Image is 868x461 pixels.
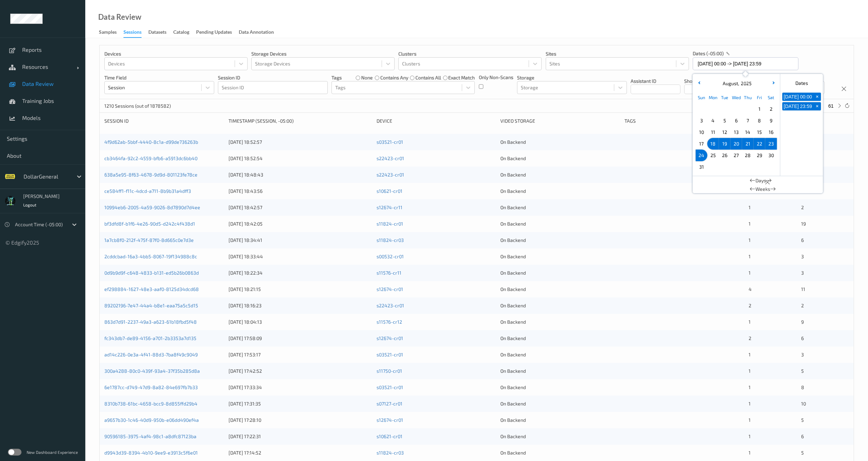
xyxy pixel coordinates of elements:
div: Choose Wednesday August 27 of 2025 [731,150,742,161]
span: 19 [801,221,806,227]
a: d9943d39-8394-4b10-9ee9-e3913c5f6e01 [104,450,198,456]
span: 2 [766,104,776,114]
div: Video Storage [500,118,620,124]
p: Storage Devices [251,50,395,57]
button: [DATE] 00:00 [782,93,813,101]
div: Choose Wednesday August 13 of 2025 [731,126,742,138]
a: s22423-cr01 [377,303,404,308]
div: Choose Saturday August 02 of 2025 [765,103,777,115]
a: fc343db7-de89-4156-a701-2b3353a7d135 [104,335,196,341]
span: + [813,103,821,110]
span: 22 [755,139,764,149]
div: On Backend [500,400,620,407]
span: 15 [755,127,764,137]
span: 1 [749,450,751,456]
div: Sat [765,92,777,103]
div: On Backend [500,139,620,145]
span: 9 [766,116,776,125]
div: Choose Monday August 11 of 2025 [707,126,719,138]
div: Mon [707,92,719,103]
div: On Backend [500,302,620,309]
span: 3 [801,270,804,276]
a: s03521-cr01 [377,139,403,145]
div: On Backend [500,171,620,178]
div: Choose Saturday August 16 of 2025 [765,126,777,138]
div: Choose Thursday September 04 of 2025 [742,161,754,173]
a: a9657b30-1c46-40d9-950b-e06dd490ef4a [104,417,199,423]
a: 863d7d91-2237-49a3-a623-61b18fbd5f48 [104,319,197,325]
span: 5 [720,116,730,125]
span: 1 [749,270,751,276]
a: s22423-cr01 [377,172,404,178]
p: Shopper ID [684,78,734,84]
div: [DATE] 17:31:35 [229,400,372,407]
span: 17 [697,139,706,149]
div: On Backend [500,433,620,440]
span: 16 [766,127,776,137]
p: Storage [517,74,627,81]
div: Choose Thursday August 28 of 2025 [742,150,754,161]
div: On Backend [500,368,620,374]
p: Tags [332,74,342,81]
a: s00532-cr01 [377,253,404,259]
span: 1 [749,417,751,423]
div: Choose Sunday August 24 of 2025 [696,150,707,161]
div: Choose Monday August 18 of 2025 [707,138,719,150]
span: 30 [766,151,776,160]
button: [DATE] 23:59 [782,102,813,110]
a: s22423-cr01 [377,155,404,161]
div: Choose Tuesday July 29 of 2025 [719,103,731,115]
div: Choose Tuesday August 19 of 2025 [719,138,731,150]
div: Pending Updates [196,29,232,37]
div: Thu [742,92,754,103]
div: Choose Thursday August 14 of 2025 [742,126,754,138]
a: cb3464fa-92c2-4559-bfb6-a5913dc6bb40 [104,155,197,161]
div: On Backend [500,220,620,227]
div: [DATE] 18:42:57 [229,204,372,211]
div: Choose Tuesday August 05 of 2025 [719,115,731,126]
span: 2025 [739,80,752,86]
p: Only Non-Scans [479,74,513,81]
a: 10994eb6-2005-4a59-9026-8d7890d7d4ee [104,204,200,210]
div: Sessions [123,29,142,38]
div: On Backend [500,155,620,162]
span: 3 [801,253,804,259]
div: [DATE] 18:34:41 [229,237,372,244]
div: Choose Thursday August 21 of 2025 [742,138,754,150]
div: [DATE] 18:52:57 [229,139,372,145]
a: 90596185-3975-4af4-98c1-a8dfc87123ba [104,433,196,439]
div: [DATE] 17:14:52 [229,449,372,456]
button: + [813,102,821,110]
a: ef298884-1627-48e3-aaf0-8125d34dcd68 [104,286,199,292]
span: 4 [749,286,752,292]
div: Timestamp (Session, -05:00) [229,118,372,124]
p: Devices [104,50,248,57]
div: Choose Wednesday September 03 of 2025 [731,161,742,173]
div: Choose Tuesday August 12 of 2025 [719,126,731,138]
div: Choose Friday August 08 of 2025 [754,115,765,126]
div: Choose Friday August 15 of 2025 [754,126,765,138]
span: 1 [749,319,751,325]
div: Choose Monday July 28 of 2025 [707,103,719,115]
span: 12 [720,127,730,137]
div: Datasets [148,29,166,37]
div: Tags [624,118,744,124]
p: Time Field [104,74,214,81]
a: s10621-cr01 [377,188,402,194]
span: 1 [749,433,751,439]
div: On Backend [500,417,620,424]
div: Session ID [104,118,224,124]
div: Wed [731,92,742,103]
span: Days [755,177,766,184]
span: 8 [755,116,764,125]
div: Choose Friday September 05 of 2025 [754,161,765,173]
div: Choose Friday August 29 of 2025 [754,150,765,161]
span: 10 [697,127,706,137]
span: 6 [801,335,804,341]
span: 1 [749,204,751,210]
span: 10 [801,401,806,406]
div: Choose Saturday August 09 of 2025 [765,115,777,126]
div: On Backend [500,188,620,195]
div: Sun [696,92,707,103]
a: 4f9d62ab-5bbf-4440-8c1a-d99de736263b [104,139,198,145]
